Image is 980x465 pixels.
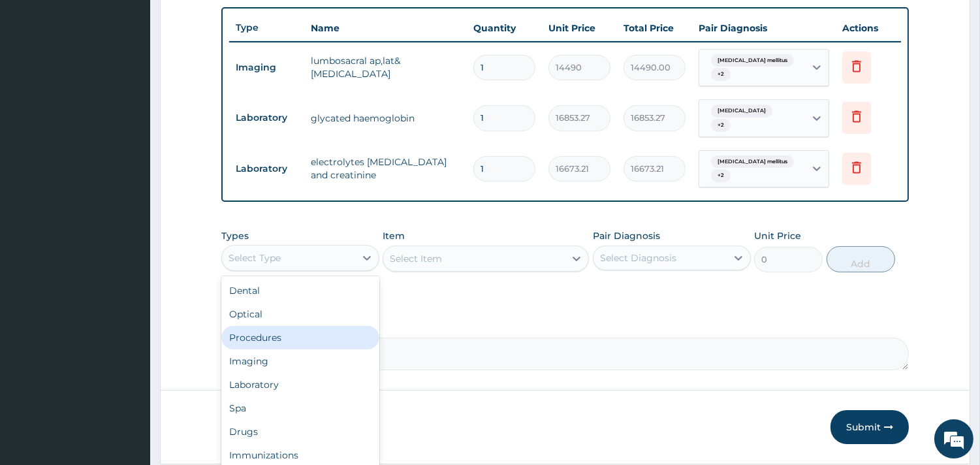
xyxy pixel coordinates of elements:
div: Minimize live chat window [214,7,245,38]
button: Submit [830,410,909,444]
div: Select Diagnosis [600,251,676,265]
label: Item [383,229,405,242]
div: Optical [221,302,379,326]
img: d_794563401_company_1708531726252_794563401 [24,65,53,98]
label: Unit Price [754,229,801,242]
div: Chat with us now [68,73,219,90]
div: Spa [221,396,379,420]
td: electrolytes [MEDICAL_DATA] and creatinine [304,149,467,188]
td: Imaging [229,56,304,80]
button: Add [827,246,895,272]
span: [MEDICAL_DATA] mellitus [711,155,794,168]
div: Dental [221,279,379,302]
th: Pair Diagnosis [692,15,836,41]
span: + 2 [711,68,731,81]
th: Quantity [467,15,542,41]
td: lumbosacral ap,lat&[MEDICAL_DATA] [304,48,467,87]
td: glycated haemoglobin [304,105,467,131]
td: Laboratory [229,106,304,130]
div: Imaging [221,349,379,373]
td: Laboratory [229,157,304,181]
th: Total Price [617,15,692,41]
label: Types [221,231,249,242]
span: We're online! [76,146,180,278]
textarea: Type your message and hit 'Enter' [7,319,249,364]
label: Comment [221,319,909,330]
span: + 2 [711,169,731,182]
div: Laboratory [221,373,379,396]
span: [MEDICAL_DATA] mellitus [711,54,794,67]
th: Name [304,15,467,41]
label: Pair Diagnosis [593,229,660,242]
div: Select Type [229,251,281,265]
th: Unit Price [542,15,617,41]
span: [MEDICAL_DATA] [711,104,772,118]
th: Actions [836,15,901,41]
span: + 2 [711,119,731,132]
th: Type [229,16,304,40]
div: Drugs [221,420,379,443]
div: Procedures [221,326,379,349]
